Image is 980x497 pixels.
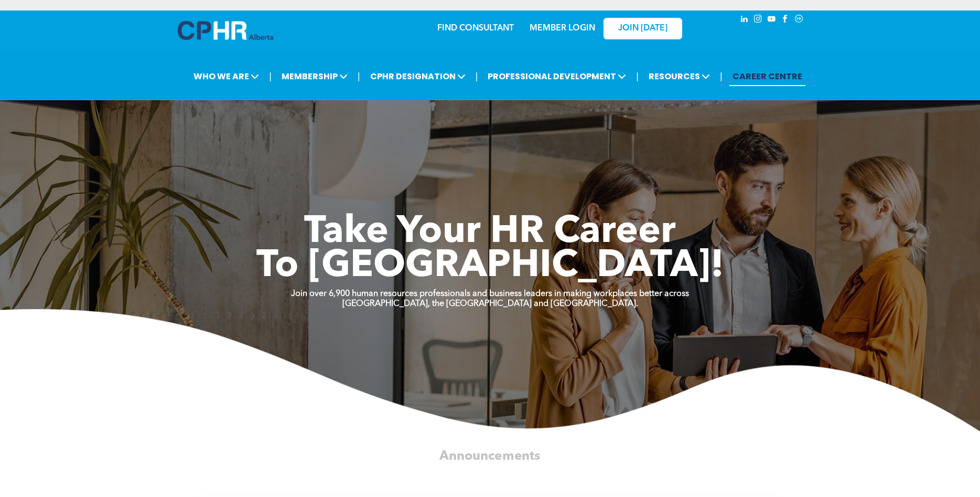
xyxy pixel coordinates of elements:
span: Announcements [439,450,540,463]
a: youtube [766,13,778,27]
a: facebook [780,13,791,27]
li: | [720,66,723,87]
a: instagram [752,13,764,27]
a: JOIN [DATE] [604,18,682,39]
a: CAREER CENTRE [729,67,805,86]
li: | [476,66,478,87]
li: | [269,66,272,87]
span: WHO WE ARE [190,67,262,86]
li: | [358,66,360,87]
img: A blue and white logo for cp alberta [178,21,273,40]
span: Take Your HR Career [304,214,676,251]
span: PROFESSIONAL DEVELOPMENT [484,67,629,86]
span: RESOURCES [645,67,713,86]
a: FIND CONSULTANT [437,24,514,33]
span: To [GEOGRAPHIC_DATA]! [256,248,724,285]
span: JOIN [DATE] [618,24,667,34]
a: Social network [793,13,805,27]
strong: Join over 6,900 human resources professionals and business leaders in making workplaces better ac... [291,290,689,298]
span: CPHR DESIGNATION [367,67,469,86]
strong: [GEOGRAPHIC_DATA], the [GEOGRAPHIC_DATA] and [GEOGRAPHIC_DATA]. [342,300,638,308]
span: MEMBERSHIP [278,67,351,86]
a: MEMBER LOGIN [530,24,595,33]
a: linkedin [739,13,750,27]
li: | [636,66,639,87]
